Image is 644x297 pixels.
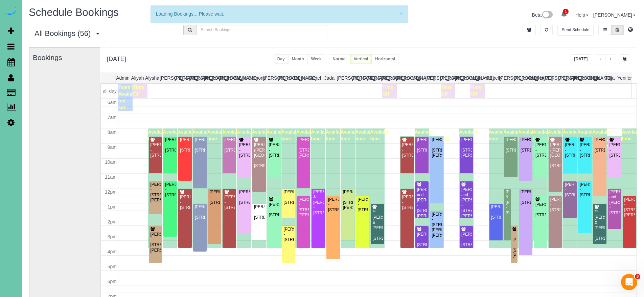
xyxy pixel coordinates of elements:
[565,142,575,158] div: [PERSON_NAME] - [STREET_ADDRESS]
[609,142,620,158] div: [PERSON_NAME] - [STREET_ADDRESS]
[594,137,605,153] div: [PERSON_NAME] - [STREET_ADDRESS]
[484,73,499,83] th: Marbelly
[267,129,287,141] span: Available time
[607,137,628,149] span: Available time
[29,25,105,42] button: All Bookings (56)
[233,73,248,83] th: Daylin
[431,212,442,238] div: [PERSON_NAME] - [STREET_ADDRESS][PERSON_NAME][PERSON_NAME]
[239,142,250,158] div: [PERSON_NAME] - [STREET_ADDRESS]
[635,274,640,279] span: 3
[105,189,117,195] span: 12pm
[514,73,529,83] th: [PERSON_NAME]
[337,73,352,83] th: [PERSON_NAME]
[529,73,544,83] th: Reinier
[505,190,509,216] div: [PERSON_NAME] & [PERSON_NAME] - [STREET_ADDRESS]
[224,195,235,210] div: [PERSON_NAME] - [STREET_ADDRESS]
[207,129,228,141] span: Available time
[252,129,272,141] span: Available time
[322,73,337,83] th: Jada
[518,129,539,141] span: Available time
[461,137,472,158] div: [PERSON_NAME] - [STREET_ADDRESS][PERSON_NAME]
[107,54,126,63] h2: [DATE]
[192,129,213,141] span: Available time
[222,129,243,141] span: Available time
[108,219,117,224] span: 2pm
[381,73,396,83] th: [PERSON_NAME]
[130,73,145,83] th: Aliyah
[575,12,589,18] a: Help
[269,202,279,218] div: [PERSON_NAME] - [STREET_ADDRESS]
[148,129,169,141] span: Available time
[402,195,413,210] div: [PERSON_NAME] - [STREET_ADDRESS]
[293,73,307,83] th: Esme
[254,142,264,169] div: [PERSON_NAME] ([PERSON_NAME][GEOGRAPHIC_DATA]) - [STREET_ADDRESS]
[209,190,220,205] div: [PERSON_NAME] - [STREET_ADDRESS]
[145,73,160,83] th: Alysha
[105,174,117,180] span: 11am
[281,129,302,141] span: Available time
[351,73,366,83] th: [PERSON_NAME]
[533,129,554,141] span: Available time
[371,54,399,64] button: Horizontal
[108,264,117,269] span: 5pm
[440,73,455,83] th: [PERSON_NAME]
[29,6,118,18] span: Schedule Bookings
[328,197,339,213] div: [PERSON_NAME] - [STREET_ADDRESS]
[165,137,176,153] div: [PERSON_NAME] - [STREET_ADDRESS]
[461,232,472,248] div: [PERSON_NAME] - [STREET_ADDRESS]
[429,137,450,149] span: Available time
[558,73,573,83] th: [PERSON_NAME]
[194,204,205,220] div: [PERSON_NAME] - [STREET_ADDRESS]
[150,142,161,158] div: [PERSON_NAME] - [STREET_ADDRESS]
[402,142,413,158] div: [PERSON_NAME] - [STREET_ADDRESS]
[326,129,346,141] span: Available time
[165,182,176,198] div: [PERSON_NAME] - [STREET_ADDRESS]
[489,129,509,141] span: Available time
[577,129,598,141] span: Available time
[34,29,94,38] span: All Bookings (56)
[588,73,603,83] th: Siara
[108,279,117,284] span: 6pm
[425,73,440,83] th: [PERSON_NAME]
[180,195,190,210] div: [PERSON_NAME] - [STREET_ADDRESS]
[594,210,605,241] div: **[PERSON_NAME] & [PERSON_NAME] - [STREET_ADDRESS]
[274,54,289,64] button: Day
[535,142,546,158] div: [PERSON_NAME] - [STREET_ADDRESS]
[548,129,569,141] span: Available time
[491,204,502,220] div: [PERSON_NAME] - [STREET_ADDRESS]
[283,190,294,205] div: [PERSON_NAME] - [STREET_ADDRESS]
[565,182,575,198] div: [PERSON_NAME] - [STREET_ADDRESS]
[194,137,205,153] div: [PERSON_NAME] - [STREET_ADDRESS]
[4,7,18,16] a: Automaid Logo
[399,10,403,17] button: ×
[512,237,516,258] div: [PERSON_NAME] - [STREET_ADDRESS][PERSON_NAME]
[503,129,524,141] span: Available time
[520,190,531,205] div: [PERSON_NAME] - [STREET_ADDRESS]
[218,73,233,83] th: [PERSON_NAME]
[592,129,613,141] span: Available time
[160,73,175,83] th: [PERSON_NAME]
[341,129,361,141] span: Available time
[263,73,278,83] th: [PERSON_NAME]
[372,210,383,241] div: **[PERSON_NAME] & [PERSON_NAME] - [STREET_ADDRESS]
[108,249,117,254] span: 4pm
[189,73,204,83] th: [PERSON_NAME]
[150,182,161,203] div: [PERSON_NAME] - [STREET_ADDRESS][PERSON_NAME]
[366,73,381,83] th: [PERSON_NAME]
[622,129,643,141] span: Available time
[550,142,561,169] div: [PERSON_NAME] ([PERSON_NAME][GEOGRAPHIC_DATA]) - [STREET_ADDRESS]
[544,73,558,83] th: [PERSON_NAME]
[624,197,635,218] div: [PERSON_NAME] - [STREET_ADDRESS][PERSON_NAME]
[470,84,481,97] span: Time Off
[108,130,117,135] span: 8am
[343,190,353,211] div: [PERSON_NAME] - [STREET_ADDRESS][PERSON_NAME]
[108,234,117,239] span: 3pm
[411,73,425,83] th: Kasi
[573,73,588,83] th: [PERSON_NAME]
[520,137,531,153] div: [PERSON_NAME] - [STREET_ADDRESS]
[248,73,263,83] th: Demona
[550,197,561,213] div: [PERSON_NAME] - [STREET_ADDRESS]
[417,137,428,153] div: [PERSON_NAME] - [STREET_ADDRESS]
[350,54,372,64] button: Vertical
[579,142,590,158] div: [PERSON_NAME] - [STREET_ADDRESS]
